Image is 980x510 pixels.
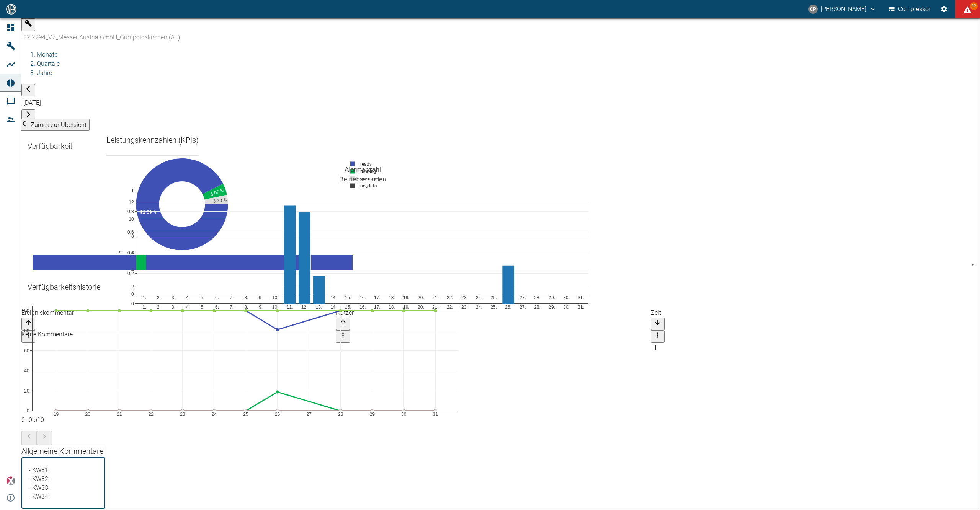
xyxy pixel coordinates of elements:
[37,68,980,78] li: Jahre
[37,50,980,59] li: Monate
[21,308,336,330] div: Ereigniskommentar
[651,330,665,343] button: Menu
[21,84,35,96] button: arrow-back
[5,4,17,14] img: logo
[27,464,100,503] textarea: - Test Kommentar
[21,318,35,330] button: Sort
[6,476,15,486] img: Xplore Logo
[807,2,877,16] button: christoph.palm@neuman-esser.com
[18,119,90,131] button: Zurück zur Übersicht
[651,308,965,318] div: Zeit
[21,109,35,122] button: arrow-forward
[37,59,980,68] li: Quartale
[808,5,818,14] div: CP
[21,431,37,445] button: Zur vorherigen Seite
[37,431,52,445] button: Zur nächsten Seite
[21,308,336,318] div: Ereigniskommentar
[651,308,965,330] div: Zeit
[887,2,933,16] button: Compressor
[336,308,651,318] div: Nutzer
[106,134,199,146] div: Leistungskennzahlen (KPIs)
[28,281,100,293] div: Verfügbarkeitshistorie
[21,415,965,425] p: 0–0 of 0
[21,330,965,339] div: Keine Kommentare
[21,445,105,457] div: Allgemeine Kommentare
[31,121,87,129] span: Zurück zur Übersicht
[937,2,951,16] button: Einstellungen
[336,308,651,330] div: Nutzer
[651,318,665,330] button: Sort
[970,2,978,10] span: 92
[28,140,100,152] div: Verfügbarkeit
